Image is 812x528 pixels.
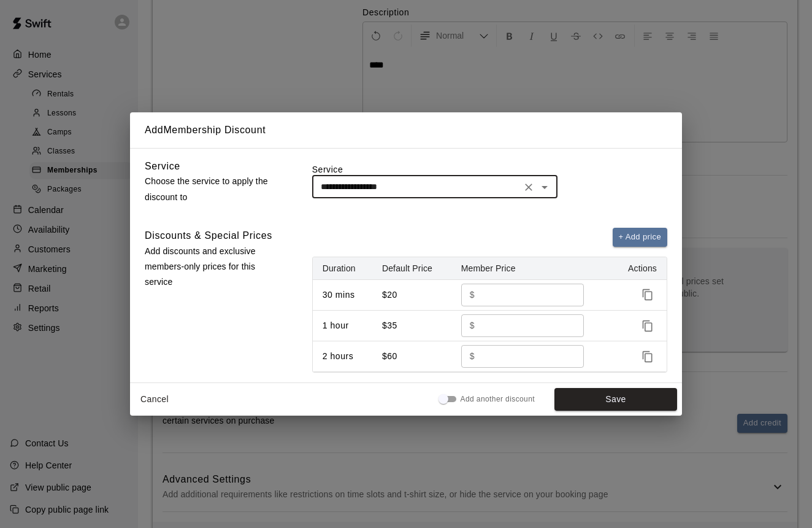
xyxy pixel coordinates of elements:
[145,174,281,204] p: Choose the service to apply the discount to
[323,319,362,332] p: 1 hour
[520,179,537,196] button: Clear
[638,285,657,304] button: Duplicate price
[313,257,372,280] th: Duration
[312,163,667,176] label: Service
[372,257,451,280] th: Default Price
[613,228,668,247] button: + Add price
[638,347,657,366] button: Duplicate price
[135,388,174,411] button: Cancel
[145,158,180,174] h6: Service
[145,244,281,290] p: Add discounts and exclusive members-only prices for this service
[382,289,442,301] p: $20
[470,319,475,332] p: $
[470,289,475,301] p: $
[382,350,442,363] p: $60
[470,350,475,363] p: $
[461,394,535,406] span: Add another discount
[130,112,682,148] h2: Add Membership Discount
[612,257,667,280] th: Actions
[451,257,612,280] th: Member Price
[536,179,553,196] button: Open
[323,289,362,301] p: 30 mins
[145,228,272,244] h6: Discounts & Special Prices
[382,319,442,332] p: $35
[554,388,677,411] button: Save
[323,350,362,363] p: 2 hours
[638,317,657,335] button: Duplicate price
